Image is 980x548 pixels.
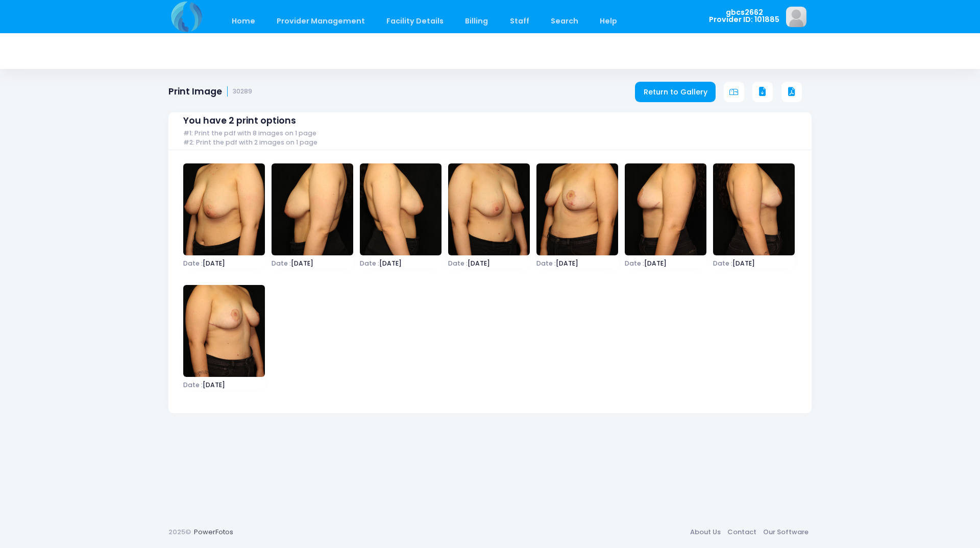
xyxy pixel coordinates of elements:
a: Return to Gallery [635,82,716,102]
span: Date : [713,259,732,268]
img: image [360,163,442,255]
span: You have 2 print options [183,115,296,126]
a: Contact [724,523,759,541]
small: 30289 [233,88,252,96]
a: Staff [500,9,539,33]
a: Provider Management [266,9,375,33]
img: image [448,163,530,255]
span: #2: Print the pdf with 2 images on 1 page [183,139,317,147]
span: Date : [360,259,379,268]
img: image [786,7,806,27]
span: Date : [183,380,203,389]
span: 2025© [168,527,191,537]
span: [DATE] [536,260,618,267]
a: Help [590,9,627,33]
span: Date : [625,259,644,268]
span: Date : [272,259,291,268]
span: [DATE] [713,260,795,267]
img: image [272,163,353,255]
a: Our Software [759,523,812,541]
img: image [625,163,706,255]
a: About Us [687,523,724,541]
span: [DATE] [183,382,265,388]
span: [DATE] [183,260,265,267]
span: [DATE] [360,260,442,267]
span: [DATE] [448,260,530,267]
a: Billing [455,9,498,33]
span: Date : [536,259,556,268]
img: image [183,163,265,255]
span: Date : [448,259,468,268]
a: Facility Details [377,9,454,33]
a: Home [222,9,265,33]
img: image [536,163,618,255]
span: gbcs2662 Provider ID: 101885 [709,9,779,23]
span: Date : [183,259,203,268]
span: #1: Print the pdf with 8 images on 1 page [183,130,316,137]
h1: Print Image [168,86,252,97]
a: Search [541,9,588,33]
img: image [183,285,265,377]
a: PowerFotos [194,527,233,537]
img: image [713,163,795,255]
span: [DATE] [625,260,706,267]
span: [DATE] [272,260,353,267]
